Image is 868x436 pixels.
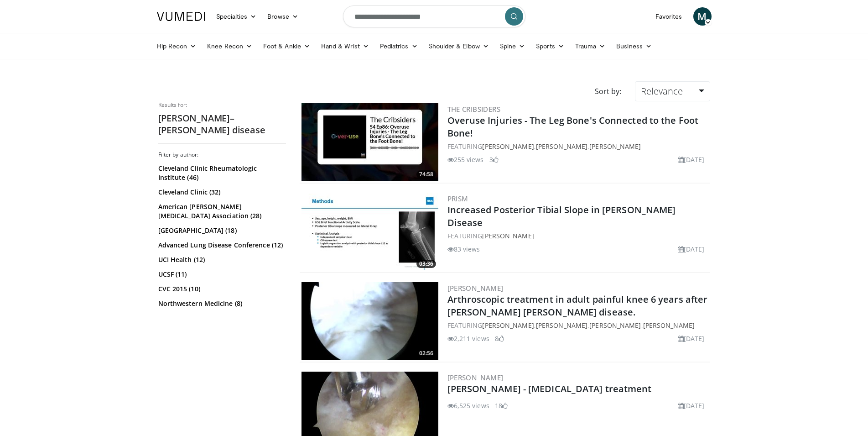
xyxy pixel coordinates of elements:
[588,81,628,101] div: Sort by:
[447,142,708,151] div: FEATURING , ,
[423,37,494,55] a: Shoulder & Elbow
[650,7,688,26] a: Favorites
[416,260,436,268] span: 03:36
[158,112,286,136] h2: [PERSON_NAME]–[PERSON_NAME] disease
[416,170,436,179] span: 74:58
[301,193,438,270] a: 03:36
[447,284,504,293] a: [PERSON_NAME]
[447,373,504,382] a: [PERSON_NAME]
[447,204,676,229] a: Increased Posterior Tibial Slope in [PERSON_NAME] Disease
[157,12,205,21] img: VuMedi Logo
[416,349,436,357] span: 02:56
[589,321,641,330] a: [PERSON_NAME]
[447,320,708,330] div: FEATURING , , ,
[301,103,438,181] a: 74:58
[536,321,587,330] a: [PERSON_NAME]
[316,37,374,55] a: Hand & Wrist
[301,282,438,360] img: 239877_0000_1.png.300x170_q85_crop-smart_upscale.jpg
[589,142,641,151] a: [PERSON_NAME]
[482,142,534,151] a: [PERSON_NAME]
[641,85,683,97] span: Relevance
[495,334,504,343] li: 8
[301,282,438,360] a: 02:56
[158,241,284,250] a: Advanced Lung Disease Conference (12)
[158,151,286,158] h3: Filter by author:
[158,270,284,279] a: UCSF (11)
[158,226,284,235] a: [GEOGRAPHIC_DATA] (18)
[202,37,258,55] a: Knee Recon
[447,194,468,203] a: PRiSM
[489,155,499,164] li: 3
[158,284,284,294] a: CVC 2015 (10)
[262,7,304,26] a: Browse
[447,334,489,343] li: 2,211 views
[678,401,705,410] li: [DATE]
[151,37,202,55] a: Hip Recon
[570,37,611,55] a: Trauma
[301,193,438,270] img: 3634df5c-594e-4fed-9c97-11b925ab8c10.300x170_q85_crop-smart_upscale.jpg
[530,37,570,55] a: Sports
[635,81,710,101] a: Relevance
[693,7,712,26] a: M
[447,401,489,410] li: 6,525 views
[447,383,652,395] a: [PERSON_NAME] - [MEDICAL_DATA] treatment
[447,114,699,139] a: Overuse Injuries - The Leg Bone's Connected to the Foot Bone!
[447,155,484,164] li: 255 views
[158,255,284,264] a: UCI Health (12)
[611,37,657,55] a: Business
[482,231,534,240] a: [PERSON_NAME]
[258,37,316,55] a: Foot & Ankle
[678,244,705,254] li: [DATE]
[447,105,501,114] a: The Cribsiders
[495,401,508,410] li: 18
[494,37,530,55] a: Spine
[536,142,587,151] a: [PERSON_NAME]
[678,155,705,164] li: [DATE]
[158,299,284,308] a: Northwestern Medicine (8)
[301,103,438,181] img: a4113bc0-23b9-4e77-92cc-aeaa28703afd.300x170_q85_crop-smart_upscale.jpg
[158,101,286,109] p: Results for:
[447,244,480,254] li: 83 views
[678,334,705,343] li: [DATE]
[482,321,534,330] a: [PERSON_NAME]
[447,231,708,241] div: FEATURING
[343,5,525,27] input: Search topics, interventions
[643,321,695,330] a: [PERSON_NAME]
[211,7,262,26] a: Specialties
[158,188,284,197] a: Cleveland Clinic (32)
[158,202,284,221] a: American [PERSON_NAME][MEDICAL_DATA] Association (28)
[158,164,284,182] a: Cleveland Clinic Rheumatologic Institute (46)
[447,293,708,318] a: Arthroscopic treatment in adult painful knee 6 years after [PERSON_NAME] [PERSON_NAME] disease.
[374,37,423,55] a: Pediatrics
